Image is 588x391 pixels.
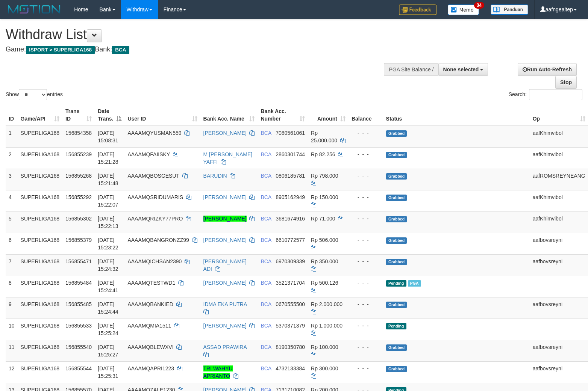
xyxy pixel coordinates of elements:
[203,173,227,179] a: BARUDIN
[127,173,179,179] span: AAAAMQBOSGESUT
[203,323,247,329] a: [PERSON_NAME]
[276,130,305,136] span: Copy 7080561061 to clipboard
[203,194,247,200] a: [PERSON_NAME]
[112,46,129,54] span: BCA
[98,280,118,293] span: [DATE] 15:24:41
[443,66,479,72] span: None selected
[276,194,305,200] span: Copy 8905162949 to clipboard
[65,344,92,350] span: 156855540
[65,365,92,371] span: 156855544
[65,237,92,243] span: 156855379
[509,89,582,100] label: Search:
[383,104,530,126] th: Status
[311,365,338,371] span: Rp 300.000
[65,301,92,307] span: 156855485
[386,216,407,222] span: Grabbed
[18,190,63,211] td: SUPERLIGA168
[386,237,407,244] span: Grabbed
[65,323,92,329] span: 156855533
[529,89,582,100] input: Search:
[124,104,200,126] th: User ID: activate to sort column ascending
[352,193,380,201] div: - - -
[18,147,63,169] td: SUPERLIGA168
[261,323,271,329] span: BCA
[399,5,436,15] img: Feedback.jpg
[311,280,338,286] span: Rp 500.126
[18,211,63,233] td: SUPERLIGA168
[98,237,118,251] span: [DATE] 15:23:22
[127,151,170,157] span: AAAAMQFAIISKY
[6,104,18,126] th: ID
[261,365,271,371] span: BCA
[6,233,18,254] td: 6
[98,216,118,229] span: [DATE] 15:22:13
[18,361,63,383] td: SUPERLIGA168
[384,63,438,76] div: PGA Site Balance /
[276,344,305,350] span: Copy 8190350780 to clipboard
[352,236,380,244] div: - - -
[65,173,92,179] span: 156855268
[352,322,380,329] div: - - -
[386,259,407,265] span: Grabbed
[6,89,63,100] label: Show entries
[203,237,247,243] a: [PERSON_NAME]
[349,104,383,126] th: Balance
[6,147,18,169] td: 2
[127,194,183,200] span: AAAAMQSRIDUMARIS
[518,63,577,76] a: Run Auto-Refresh
[127,365,174,371] span: AAAAMQAPRI1223
[261,216,271,222] span: BCA
[6,190,18,211] td: 4
[203,301,247,307] a: IDMA EKA PUTRA
[203,344,247,350] a: ASSAD PRAWIRA
[386,130,407,137] span: Grabbed
[6,340,18,361] td: 11
[127,301,173,307] span: AAAAMQBANKIED
[98,194,118,208] span: [DATE] 15:22:07
[491,5,528,15] img: panduan.png
[6,297,18,319] td: 9
[127,344,173,350] span: AAAAMQBLEWXVI
[276,216,305,222] span: Copy 3681674916 to clipboard
[127,280,175,286] span: AAAAMQTESTWD1
[6,126,18,148] td: 1
[386,323,406,329] span: Pending
[352,365,380,372] div: - - -
[352,151,380,158] div: - - -
[26,46,95,54] span: ISPORT > SUPERLIGA168
[311,344,338,350] span: Rp 100.000
[6,211,18,233] td: 5
[261,280,271,286] span: BCA
[386,344,407,351] span: Grabbed
[308,104,349,126] th: Amount: activate to sort column ascending
[6,169,18,190] td: 3
[203,280,247,286] a: [PERSON_NAME]
[6,254,18,276] td: 7
[258,104,308,126] th: Bank Acc. Number: activate to sort column ascending
[261,151,271,157] span: BCA
[276,323,305,329] span: Copy 5370371379 to clipboard
[18,254,63,276] td: SUPERLIGA168
[408,280,421,287] span: Marked by aafmaleo
[98,173,118,186] span: [DATE] 15:21:48
[18,104,63,126] th: Game/API: activate to sort column ascending
[386,152,407,158] span: Grabbed
[386,195,407,201] span: Grabbed
[203,216,247,222] a: [PERSON_NAME]
[311,237,338,243] span: Rp 506.000
[95,104,124,126] th: Date Trans.: activate to sort column descending
[6,319,18,340] td: 10
[261,130,271,136] span: BCA
[6,4,63,15] img: MOTION_logo.png
[311,216,335,222] span: Rp 71.000
[127,216,183,222] span: AAAAMQRIZKY77PRO
[98,258,118,272] span: [DATE] 15:24:32
[18,276,63,297] td: SUPERLIGA168
[200,104,258,126] th: Bank Acc. Name: activate to sort column ascending
[65,258,92,264] span: 156855471
[6,46,385,53] h4: Game: Bank:
[127,237,189,243] span: AAAAMQBANGRONZZ99
[65,216,92,222] span: 156855302
[311,258,338,264] span: Rp 350.000
[261,301,271,307] span: BCA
